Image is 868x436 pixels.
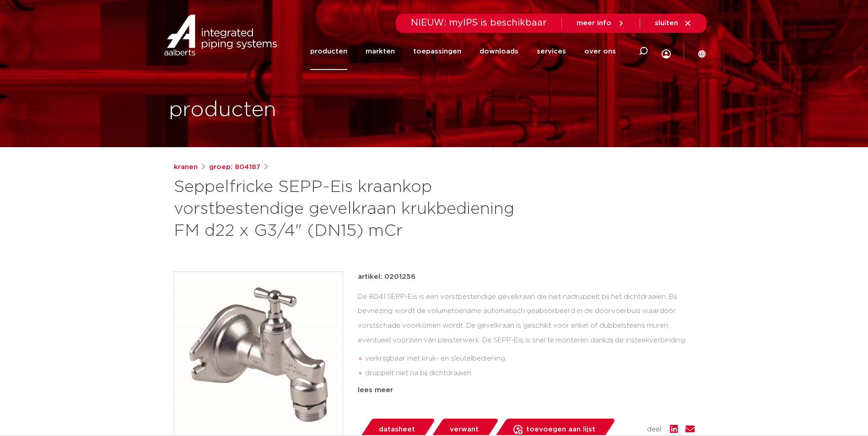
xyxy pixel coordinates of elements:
span: deel: [647,424,663,435]
a: markten [366,33,395,70]
a: sluiten [655,19,692,27]
h1: producten [169,96,276,125]
a: downloads [480,33,518,70]
a: kranen [174,162,198,173]
a: producten [310,33,347,70]
a: over ons [584,33,616,70]
a: services [537,33,566,70]
h1: Seppelfricke SEPP-Eis kraankop vorstbestendige gevelkraan krukbediening FM d22 x G3/4" (DN15) mCr [174,176,518,242]
li: eenvoudige en snelle montage dankzij insteekverbinding [365,381,695,395]
p: artikel: 0201256 [358,271,415,282]
a: toepassingen [413,33,461,70]
span: NIEUW: myIPS is beschikbaar [411,18,547,27]
div: De 8041 SEPP-Eis is een vorstbestendige gevelkraan die niet nadruppelt bij het dichtdraaien. Bij ... [358,290,695,381]
li: verkrijgbaar met kruk- en sleutelbediening. [365,351,695,366]
li: druppelt niet na bij dichtdraaien [365,366,695,381]
nav: Menu [310,33,616,70]
div: my IPS [662,30,671,73]
div: lees meer [358,385,695,396]
span: sluiten [655,20,678,27]
a: groep: 804187 [209,162,260,173]
span: meer info [577,20,611,27]
a: meer info [577,19,625,27]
